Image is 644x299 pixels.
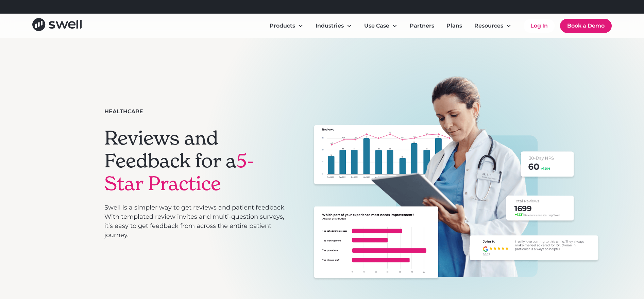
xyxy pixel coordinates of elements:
[310,19,357,33] div: Industries
[270,22,295,30] div: Products
[469,19,517,33] div: Resources
[104,107,143,116] div: Healthcare
[560,19,612,33] a: Book a Demo
[32,18,82,33] a: home
[404,19,440,33] a: Partners
[104,149,254,196] span: 5-Star Practice
[364,22,389,30] div: Use Case
[311,76,601,282] img: Female medical professional looking at an ipad
[359,19,403,33] div: Use Case
[316,22,344,30] div: Industries
[104,127,287,195] h1: Reviews and Feedback for a
[104,203,287,240] p: Swell is a simpler way to get reviews and patient feedback. With templated review invites and mul...
[524,19,555,33] a: Log In
[441,19,468,33] a: Plans
[474,22,503,30] div: Resources
[264,19,309,33] div: Products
